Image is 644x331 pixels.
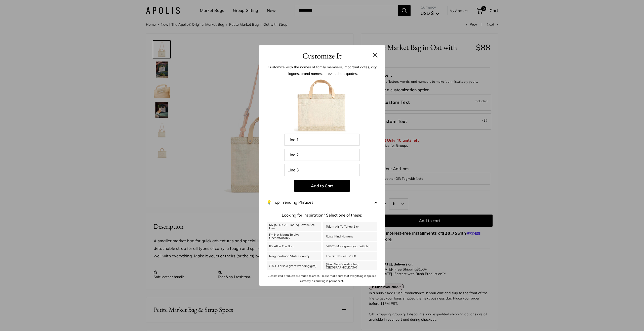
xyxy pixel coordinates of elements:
[267,261,321,270] a: (This is also a great wedding gift!)
[294,78,350,134] img: 1_oat_035-customizer.jpg
[267,232,321,241] a: I'm Not Meant To Live Uncomfortably
[267,50,377,62] h3: Customize It
[294,180,350,192] button: Add to Cart
[323,252,377,260] a: The Smiths, est. 2008
[267,273,377,284] p: Customized products are made to order. Please make sure that everything is spelled correctly as p...
[267,212,377,219] p: Looking for inspiration? Select one of these:
[267,222,321,231] a: My [MEDICAL_DATA] Levels Are Low
[323,232,377,241] a: Raise Kind Humans
[323,222,377,231] a: Tulum Air To Tahoe Sky
[267,64,377,77] p: Customize with the names of family members, important dates, city slogans, brand names, or even s...
[323,261,377,270] a: (Your Geo Coordinates), [GEOGRAPHIC_DATA]
[267,196,377,209] button: 💡 Top Trending Phrases
[323,242,377,251] a: "ABC" (Monogram your initials)
[267,242,321,251] a: It's All In The Bag
[267,252,321,260] a: Neighborhood State Country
